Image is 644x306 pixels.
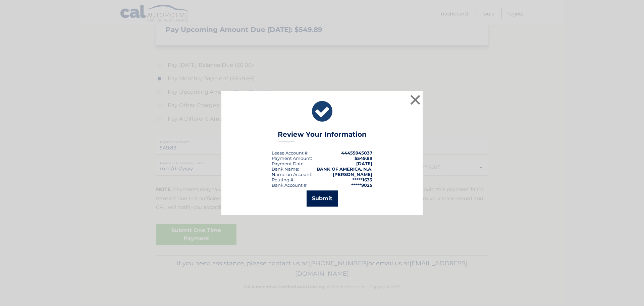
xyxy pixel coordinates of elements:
span: Payment Date [272,161,304,166]
strong: [PERSON_NAME] [333,172,372,177]
div: : [272,161,305,166]
span: $549.89 [355,156,372,161]
div: Payment Amount: [272,156,312,161]
button: Submit [307,190,338,207]
div: Name on Account: [272,172,312,177]
h3: Review Your Information [278,130,367,142]
div: Bank Name: [272,166,299,172]
button: × [409,93,422,106]
span: [DATE] [356,161,372,166]
div: Routing #: [272,177,294,182]
strong: BANK OF AMERICA, N.A. [317,166,372,172]
div: Bank Account #: [272,182,308,188]
div: Lease Account #: [272,150,309,156]
strong: 44455945037 [341,150,372,156]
